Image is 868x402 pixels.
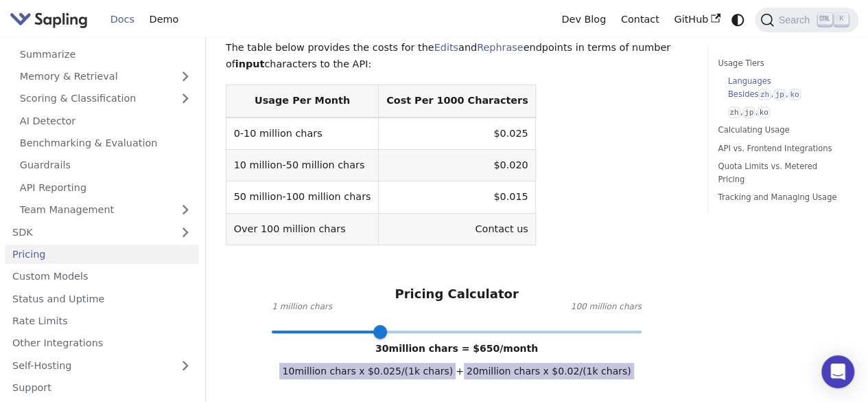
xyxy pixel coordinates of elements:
kbd: K [834,13,848,25]
a: AI Detector [12,111,199,131]
a: Pricing [5,245,199,265]
button: Search (Ctrl+K) [755,8,858,32]
span: + [456,366,464,377]
a: Calculating Usage [718,124,843,137]
span: 10 million chars x $ 0.025 /(1k chars) [279,363,456,379]
a: API vs. Frontend Integrations [718,142,843,155]
td: 10 million-50 million chars [226,150,378,181]
a: Self-Hosting [5,355,199,375]
div: Open Intercom Messenger [821,355,854,388]
button: Switch between dark and light mode (currently system mode) [728,10,748,30]
td: $0.020 [379,150,536,181]
code: zh [758,89,771,100]
td: $0.025 [379,118,536,150]
p: The table below provides the costs for the and endpoints in terms of number of characters to the ... [226,40,688,73]
span: 30 million chars = $ 650 /month [375,343,538,354]
a: GitHub [666,9,727,30]
a: Languages Besideszh,jp,ko [728,75,838,101]
a: Tracking and Managing Usage [718,191,843,204]
a: Team Management [12,200,199,220]
a: Memory & Retrieval [12,67,199,87]
a: Summarize [12,44,199,64]
span: Search [774,14,818,25]
code: jp [773,89,786,100]
th: Cost Per 1000 Characters [379,85,536,118]
a: Contact [613,9,667,30]
a: Custom Models [5,267,199,287]
code: ko [758,107,770,118]
a: Guardrails [12,155,199,175]
a: Edits [434,42,458,53]
span: 100 million chars [571,300,642,314]
code: ko [788,89,801,100]
span: 20 million chars x $ 0.02 /(1k chars) [464,363,634,379]
a: Support [5,378,199,398]
a: Sapling.ai [10,10,93,30]
code: zh [728,107,740,118]
a: Other Integrations [5,333,199,353]
a: Rephrase [477,42,524,53]
a: zh,jp,ko [728,106,838,119]
a: Docs [103,9,142,30]
a: Usage Tiers [718,57,843,70]
td: 50 million-100 million chars [226,181,378,213]
a: API Reporting [12,177,199,197]
a: Quota Limits vs. Metered Pricing [718,160,843,186]
img: Sapling.ai [10,10,88,30]
td: Over 100 million chars [226,213,378,245]
a: SDK [5,222,172,242]
th: Usage Per Month [226,85,378,118]
a: Dev Blog [554,9,613,30]
button: Expand sidebar category 'SDK' [172,222,199,242]
span: 1 million chars [272,300,332,314]
code: jp [742,107,755,118]
a: Benchmarking & Evaluation [12,133,199,153]
h3: Pricing Calculator [395,287,518,302]
a: Status and Uptime [5,289,199,309]
td: $0.015 [379,181,536,213]
strong: input [235,58,265,69]
a: Rate Limits [5,311,199,331]
a: Demo [142,9,186,30]
a: Scoring & Classification [12,89,199,109]
td: 0-10 million chars [226,118,378,150]
td: Contact us [379,213,536,245]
